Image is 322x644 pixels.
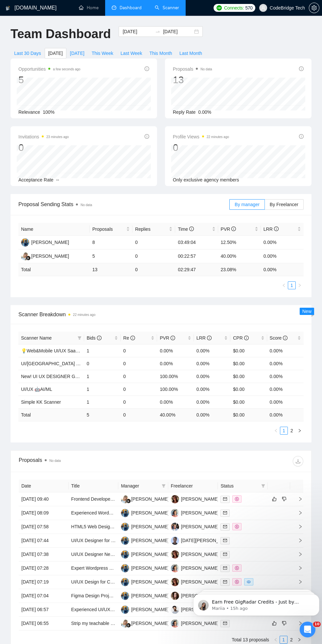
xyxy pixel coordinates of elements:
[131,606,169,613] div: [PERSON_NAME]
[121,564,129,572] img: SA
[19,548,69,561] td: [DATE] 07:38
[121,578,129,586] img: SA
[132,263,175,276] td: 0
[18,310,304,319] span: Scanner Breakdown
[162,484,166,488] span: filter
[121,523,129,531] img: SA
[181,509,219,516] div: [PERSON_NAME]
[296,427,304,435] li: Next Page
[121,357,157,370] td: 0
[293,497,303,501] span: right
[171,607,219,612] a: AT[PERSON_NAME]
[295,636,303,644] button: right
[181,523,247,530] div: [PERSON_NAME] Maloroshvylo
[157,408,194,421] td: 40.00 %
[288,281,296,289] li: 1
[112,5,116,10] span: dashboard
[49,459,61,463] span: No data
[90,223,132,236] th: Proposals
[69,520,119,534] td: HTML5 Web Design Template UI/UX for eSIM Business
[87,335,102,341] span: Bids
[18,200,229,208] span: Proposal Sending Stats
[297,638,301,642] span: right
[300,622,315,637] iframe: Intercom live chat
[26,256,31,260] img: gigradar-bm.png
[272,496,277,502] span: like
[90,250,132,263] td: 5
[21,19,121,25] p: Earn Free GigRadar Credits - Just by Sharing Your Story! 💬 Want more credits for sending proposal...
[298,283,302,287] span: right
[157,370,194,383] td: 100.00%
[194,395,230,408] td: 0.00%
[288,427,295,434] a: 2
[189,227,194,231] span: info-circle
[194,408,230,421] td: 0.00 %
[6,3,10,13] img: logo
[48,50,63,57] span: [DATE]
[121,550,129,559] img: SA
[121,537,169,543] a: SA[PERSON_NAME]
[69,506,119,520] td: Experienced WordPress Developer with ACF Expertise Needed
[280,636,287,643] a: 1
[18,263,90,276] td: Total
[131,564,169,572] div: [PERSON_NAME]
[298,429,302,433] span: right
[121,537,129,545] img: SA
[171,550,179,559] img: AV
[56,177,59,182] span: --
[171,620,219,626] a: AK[PERSON_NAME]
[123,28,152,35] input: Start date
[80,203,92,207] span: No data
[19,506,69,520] td: [DATE] 08:09
[207,336,212,340] span: info-circle
[272,427,280,435] li: Previous Page
[71,552,166,557] a: UI/UX Designer Needed for Website Redesign
[21,252,29,260] img: AK
[274,638,278,642] span: left
[71,496,163,502] a: Frontend Developer with UI/UX Design Skills
[126,623,131,628] img: gigradar-bm.png
[31,252,69,260] div: [PERSON_NAME]
[181,551,219,558] div: [PERSON_NAME]
[121,620,169,626] a: AK[PERSON_NAME]
[207,135,229,139] time: 22 minutes ago
[19,456,161,466] div: Proposals
[313,622,321,627] span: 10
[76,333,83,343] span: filter
[155,29,160,34] span: to
[171,537,233,543] a: IR[DATE][PERSON_NAME]
[118,480,168,492] th: Manager
[79,5,99,11] a: homeHome
[90,236,132,250] td: 8
[84,344,121,357] td: 1
[293,459,303,464] span: download
[217,5,222,11] img: upwork-logo.png
[296,427,304,435] button: right
[274,429,278,433] span: left
[267,395,304,408] td: 0.00%
[270,495,278,503] button: like
[171,593,219,598] a: A[PERSON_NAME]
[19,480,69,492] th: Date
[181,564,219,572] div: [PERSON_NAME]
[155,5,179,11] a: searchScanner
[261,263,304,276] td: 0.00 %
[121,565,169,570] a: SA[PERSON_NAME]
[121,551,169,557] a: SA[PERSON_NAME]
[288,636,295,643] a: 2
[21,348,96,353] a: 💡Web&Mobile UI/UX SaaS (Mariia)
[121,495,129,503] img: AK
[296,281,304,289] li: Next Page
[19,492,69,506] td: [DATE] 09:40
[235,525,239,529] span: dollar
[194,357,230,370] td: 0.00%
[244,336,249,340] span: info-circle
[84,370,121,383] td: 1
[267,370,304,383] td: 0.00%
[18,109,40,115] span: Relevance
[267,383,304,395] td: 0.00%
[71,538,199,543] a: UI/UX Designer for Flooring Installation Services (Ecommerce)
[121,619,129,628] img: AK
[235,202,259,207] span: By manager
